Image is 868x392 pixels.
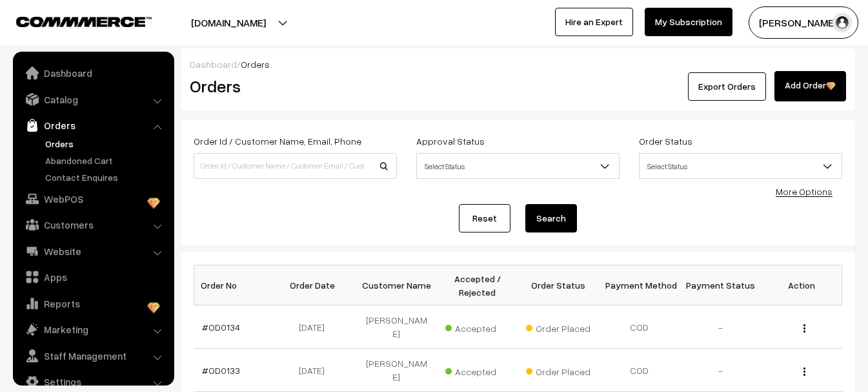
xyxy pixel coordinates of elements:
h2: Orders [190,76,396,96]
td: [PERSON_NAME] [356,349,438,392]
span: Order Placed [526,362,590,378]
span: Select Status [639,153,842,179]
label: Order Id / Customer Name, Email, Phone [194,134,361,148]
a: Reset [459,204,510,232]
td: - [680,305,762,349]
th: Order Status [518,265,600,305]
a: Customers [16,213,170,236]
a: Website [16,240,170,263]
td: COD [599,305,680,349]
a: COMMMERCE [16,13,129,28]
a: Reports [16,292,170,315]
label: Approval Status [416,134,485,148]
a: Dashboard [16,61,170,85]
img: Menu [803,324,805,333]
a: Contact Enquires [42,170,170,184]
a: Add Order [774,71,846,101]
a: Marketing [16,318,170,341]
th: Action [761,265,842,305]
a: Dashboard [190,59,237,70]
span: Select Status [416,153,620,179]
div: / [190,57,846,71]
a: Apps [16,265,170,289]
img: COMMMERCE [16,17,152,26]
button: [DOMAIN_NAME] [146,6,311,39]
span: Accepted [445,318,510,335]
span: Select Status [640,155,842,178]
span: Select Status [417,155,619,178]
span: Accepted [445,362,510,378]
th: Customer Name [356,265,438,305]
a: Orders [42,137,170,150]
a: #OD0133 [202,365,240,376]
td: - [680,349,762,392]
span: Order Placed [526,318,590,335]
a: Staff Management [16,344,170,367]
th: Payment Method [599,265,680,305]
td: [DATE] [275,305,356,349]
a: Hire an Expert [555,8,633,36]
a: Abandoned Cart [42,154,170,167]
a: More Options [776,186,833,197]
button: Search [525,204,577,232]
a: Catalog [16,88,170,111]
button: Export Orders [688,72,766,101]
th: Accepted / Rejected [437,265,518,305]
label: Order Status [639,134,692,148]
td: [DATE] [275,349,356,392]
th: Order Date [275,265,356,305]
img: user [833,13,852,32]
a: My Subscription [645,8,732,36]
img: Menu [803,367,805,376]
span: Orders [241,59,270,70]
input: Order Id / Customer Name / Customer Email / Customer Phone [194,153,397,179]
th: Payment Status [680,265,762,305]
th: Order No [194,265,276,305]
a: WebPOS [16,187,170,211]
a: #OD0134 [202,322,240,333]
td: COD [599,349,680,392]
td: [PERSON_NAME] [356,305,438,349]
button: [PERSON_NAME] [749,6,858,39]
a: Orders [16,114,170,137]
